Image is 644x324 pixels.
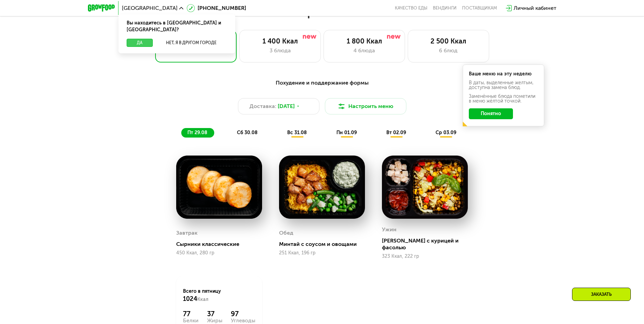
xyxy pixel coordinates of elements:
span: [DATE] [278,102,295,110]
div: 2 500 Ккал [415,37,482,45]
div: 77 [183,310,199,318]
div: Минтай с соусом и овощами [279,241,370,248]
div: 450 Ккал, 280 гр [176,250,262,256]
span: [GEOGRAPHIC_DATA] [122,5,178,11]
div: поставщикам [462,5,497,11]
div: 251 Ккал, 196 гр [279,250,365,256]
span: Ккал [197,296,208,302]
span: пт 29.08 [187,130,207,136]
div: 323 Ккал, 222 гр [382,254,468,259]
div: Похудение и поддержание формы [121,79,523,87]
div: Ваше меню на эту неделю [469,72,538,76]
div: Вы находитесь в [GEOGRAPHIC_DATA] и [GEOGRAPHIC_DATA]? [118,14,235,39]
div: Личный кабинет [514,4,556,12]
a: Вендинги [433,5,457,11]
div: 3 блюда [246,47,314,55]
div: В даты, выделенные желтым, доступна замена блюд. [469,80,538,90]
span: вс 31.08 [287,130,307,136]
span: Доставка: [250,102,276,110]
a: [PHONE_NUMBER] [187,4,246,12]
div: Ужин [382,224,397,235]
button: Да [127,39,153,47]
span: вт 02.09 [386,130,406,136]
span: пн 01.09 [336,130,357,136]
div: Заменённые блюда пометили в меню жёлтой точкой. [469,94,538,104]
div: Жиры [207,318,222,323]
div: Белки [183,318,199,323]
div: Всего в пятницу [183,288,255,303]
div: 1 400 Ккал [246,37,314,45]
div: Обед [279,228,293,238]
div: 97 [231,310,255,318]
div: Заказать [572,288,631,301]
div: 1 800 Ккал [331,37,398,45]
button: Настроить меню [325,98,406,114]
button: Понятно [469,108,513,119]
span: 1024 [183,295,197,303]
span: сб 30.08 [237,130,258,136]
div: 4 блюда [331,47,398,55]
div: 37 [207,310,222,318]
div: Углеводы [231,318,255,323]
a: Качество еды [395,5,427,11]
button: Нет, я в другом городе [155,39,227,47]
div: 6 блюд [415,47,482,55]
div: [PERSON_NAME] с курицей и фасолью [382,237,473,251]
div: Завтрак [176,228,198,238]
div: Сырники классические [176,241,268,248]
span: ср 03.09 [436,130,456,136]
